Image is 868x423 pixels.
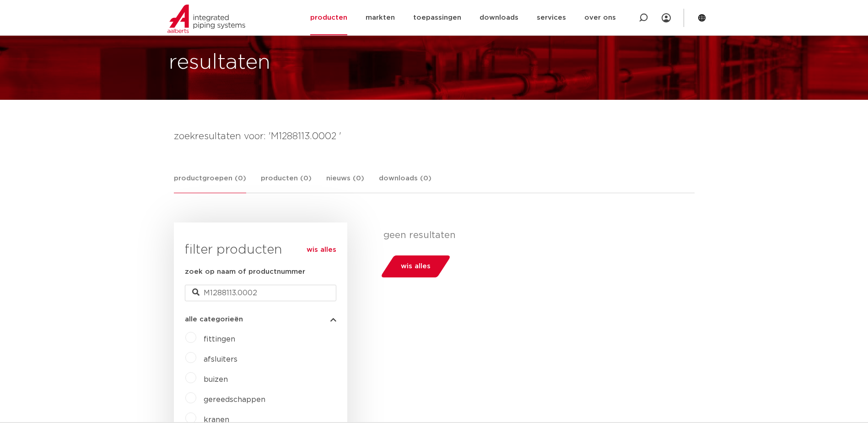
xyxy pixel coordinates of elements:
[204,396,265,403] a: gereedschappen
[185,241,336,259] h3: filter producten
[185,266,305,277] label: zoek op naam of productnummer
[401,259,431,274] span: wis alles
[204,336,235,343] a: fittingen
[261,173,312,193] a: producten (0)
[174,129,695,144] h4: zoekresultaten voor: 'M1288113.0002 '
[379,173,431,193] a: downloads (0)
[307,244,336,255] a: wis alles
[383,230,688,241] p: geen resultaten
[185,285,336,301] input: zoeken
[185,316,336,323] button: alle categorieën
[185,316,243,323] span: alle categorieën
[326,173,364,193] a: nieuws (0)
[169,48,270,77] h1: resultaten
[204,376,228,383] a: buizen
[174,173,246,193] a: productgroepen (0)
[204,356,237,363] a: afsluiters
